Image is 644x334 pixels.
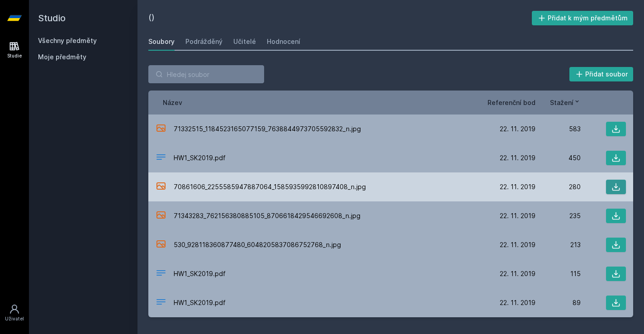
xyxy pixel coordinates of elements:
input: Hledej soubor [148,65,264,83]
div: PDF [156,152,166,165]
font: 22. 11. 2019 [500,299,535,306]
font: Učitelé [233,38,256,45]
font: Uživatel [5,316,24,321]
div: JPG [156,123,166,136]
a: Všechny předměty [38,37,97,44]
div: JPG [156,239,166,252]
font: 22. 11. 2019 [500,241,535,248]
div: PDF [156,296,166,310]
font: 22. 11. 2019 [500,125,535,133]
font: Podrážděný [185,38,223,45]
font: 22. 11. 2019 [500,183,535,191]
font: HW1_SK2019.pdf [174,299,226,306]
div: PDF [156,267,166,281]
button: Referenční bod [488,98,535,107]
button: Přidat soubor [569,67,634,81]
font: Moje předměty [38,53,86,61]
font: Stažení [550,99,573,106]
font: 22. 11. 2019 [500,270,535,277]
font: Název [163,99,182,106]
font: 71343283_762156380885105_8706618429546692608_n.jpg [174,212,360,219]
font: Soubory [148,38,175,45]
font: () [148,12,155,22]
div: JPG [156,181,166,194]
font: Hodnocení [267,38,300,45]
div: JPG [156,210,166,223]
font: 71332515_1184523165077159_7638844973705592832_n.jpg [174,125,361,133]
font: Referenční bod [488,99,535,106]
a: Hodnocení [267,33,300,51]
font: 530_928118360877480_6048205837086752768_n.jpg [174,241,341,248]
a: Soubory [148,33,175,51]
a: Uživatel [2,299,27,327]
font: 22. 11. 2019 [500,154,535,162]
font: 89 [573,299,581,306]
font: 22. 11. 2019 [500,212,535,219]
button: Stažení [550,98,581,107]
font: HW1_SK2019.pdf [174,154,226,162]
font: 235 [569,212,581,219]
font: 213 [570,241,581,248]
font: 450 [568,154,581,162]
button: Název [163,98,182,107]
font: Studio [38,13,66,24]
font: Přidat soubor [585,70,628,78]
font: HW1_SK2019.pdf [174,270,226,277]
a: Učitelé [233,33,256,51]
font: 70861606_2255585947887064_1585935992810897408_n.jpg [174,183,366,191]
button: Přidat k mým předmětům [532,11,634,25]
font: 115 [570,270,581,277]
a: Podrážděný [185,33,223,51]
font: Přidat k mým předmětům [548,14,628,22]
font: Studie [7,53,22,58]
font: 583 [569,125,581,133]
font: 280 [569,183,581,191]
a: Studie [2,36,27,64]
